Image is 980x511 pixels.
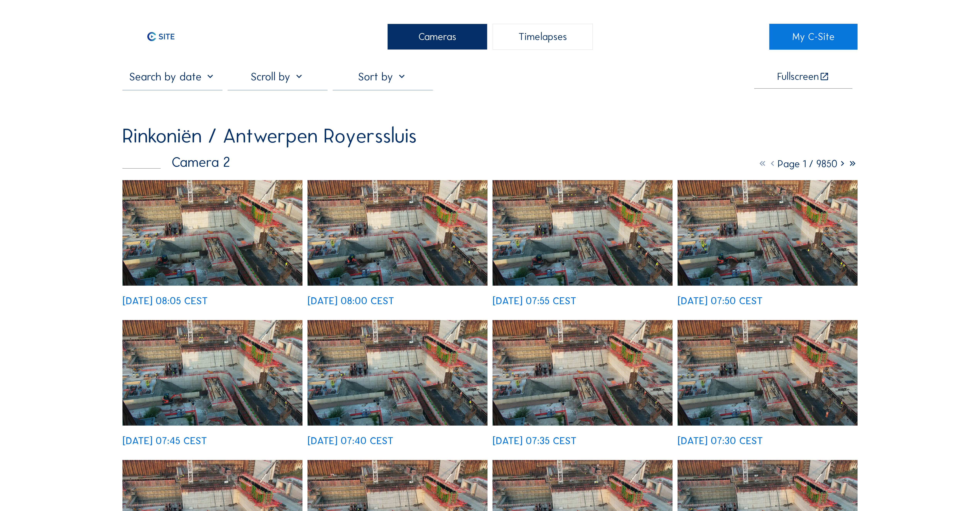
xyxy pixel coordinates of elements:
[307,296,394,306] div: [DATE] 08:00 CEST
[122,155,230,169] div: Camera 2
[122,180,302,286] img: image_52532298
[678,320,858,426] img: image_52531399
[122,126,417,146] div: Rinkoniën / Antwerpen Royerssluis
[678,180,858,286] img: image_52531850
[777,72,819,82] div: Fullscreen
[122,24,199,50] img: C-SITE Logo
[493,296,576,306] div: [DATE] 07:55 CEST
[307,180,487,286] img: image_52532141
[678,296,763,306] div: [DATE] 07:50 CEST
[678,436,763,446] div: [DATE] 07:30 CEST
[122,24,211,50] a: C-SITE Logo
[493,24,593,50] div: Timelapses
[307,320,487,426] img: image_52531627
[122,70,222,83] input: Search by date 󰅀
[387,24,487,50] div: Cameras
[769,24,858,50] a: My C-Site
[122,296,208,306] div: [DATE] 08:05 CEST
[122,436,207,446] div: [DATE] 07:45 CEST
[493,436,577,446] div: [DATE] 07:35 CEST
[493,180,673,286] img: image_52531991
[307,436,393,446] div: [DATE] 07:40 CEST
[122,320,302,426] img: image_52531774
[778,158,837,170] span: Page 1 / 9850
[493,320,673,426] img: image_52531488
